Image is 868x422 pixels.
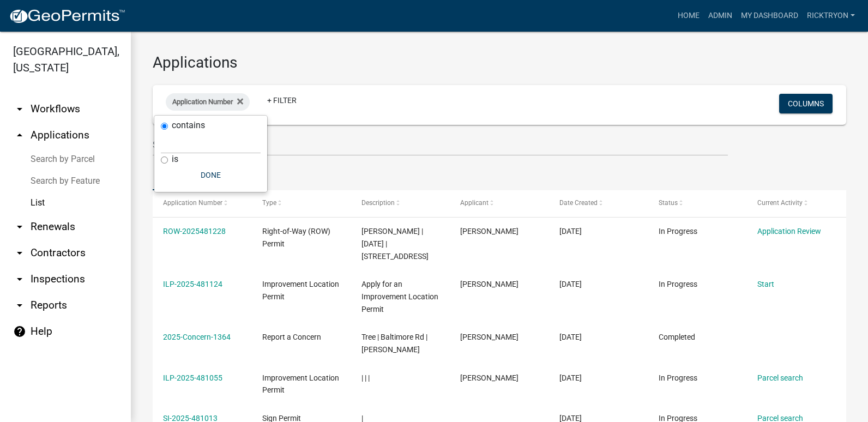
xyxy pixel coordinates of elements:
span: Zachary VanBibber [460,333,519,341]
button: Columns [779,94,833,113]
a: Data [153,156,184,191]
a: Application Review [757,227,821,236]
span: Status [659,199,678,207]
a: + Filter [258,91,305,110]
span: Application Number [172,98,233,106]
label: is [172,155,178,164]
span: Report a Concern [262,333,321,341]
datatable-header-cell: Description [351,190,450,216]
span: 09/19/2025 [559,333,582,341]
datatable-header-cell: Application Number [153,190,252,216]
datatable-header-cell: Status [648,190,748,216]
datatable-header-cell: Applicant [450,190,549,216]
a: ILP-2025-481124 [163,280,222,288]
span: Apply for an Improvement Location Permit [361,280,438,314]
datatable-header-cell: Date Created [549,190,648,216]
span: In Progress [659,280,697,288]
span: Current Activity [757,199,803,207]
span: Jeff Rabourn [460,280,519,288]
span: Completed [659,333,695,341]
a: My Dashboard [737,5,803,26]
a: 2025-Concern-1364 [163,333,231,341]
span: Date Created [559,199,598,207]
span: Kyle Vest [460,373,519,382]
span: Applicant [460,199,489,207]
i: arrow_drop_down [13,103,26,116]
span: Application Number [163,199,222,207]
span: | | | [361,373,370,382]
span: In Progress [659,373,697,382]
a: Admin [704,5,737,26]
datatable-header-cell: Type [252,190,351,216]
i: arrow_drop_down [13,273,26,286]
i: help [13,325,26,338]
i: arrow_drop_down [13,299,26,312]
span: Description [361,199,395,207]
span: In Progress [659,227,697,236]
span: 09/19/2025 [559,227,582,236]
span: Tree | Baltimore Rd | Dan Graham [361,333,427,354]
a: ILP-2025-481055 [163,373,222,382]
datatable-header-cell: Current Activity [747,190,846,216]
span: 09/19/2025 [559,373,582,382]
a: ricktryon [803,5,859,26]
a: Home [673,5,704,26]
span: Improvement Location Permit [262,373,339,395]
button: Done [161,165,261,185]
i: arrow_drop_up [13,129,26,142]
a: Start [757,280,774,288]
i: arrow_drop_down [13,246,26,260]
a: Parcel search [757,373,803,382]
h3: Applications [153,53,846,72]
a: ROW-2025481228 [163,227,226,236]
span: Kammon Simpson | 09/26/2025 | 2245 Legendary Dr [361,227,429,261]
span: Right-of-Way (ROW) Permit [262,227,330,248]
span: Type [262,199,276,207]
span: 09/19/2025 [559,280,582,288]
label: contains [172,121,205,130]
span: Kevin Maxwell [460,227,519,236]
span: Improvement Location Permit [262,280,339,301]
input: Search for applications [153,134,728,156]
i: arrow_drop_down [13,220,26,233]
